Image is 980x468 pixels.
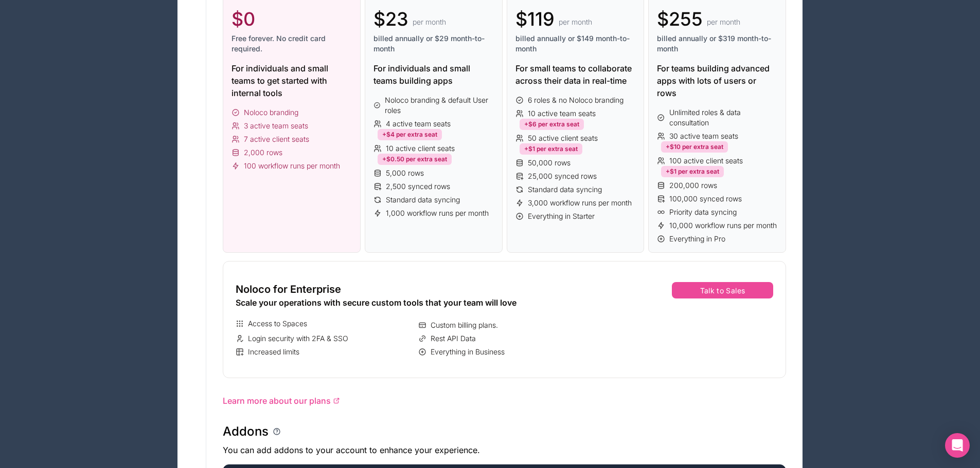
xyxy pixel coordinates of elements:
[528,184,602,195] span: Standard data syncing
[669,220,777,231] span: 10,000 workflow runs per month
[515,62,636,87] div: For small teams to collaborate across their data in real-time
[223,444,786,456] p: You can add addons to your account to enhance your experience.
[244,121,308,131] span: 3 active team seats
[945,433,970,458] div: Open Intercom Messenger
[528,95,623,105] span: 6 roles & no Noloco branding
[528,198,632,208] span: 3,000 workflow runs per month
[373,33,494,54] span: billed annually or $29 month-to-month
[669,180,717,191] span: 200,000 rows
[386,195,460,205] span: Standard data syncing
[528,158,571,168] span: 50,000 rows
[559,17,592,27] span: per month
[378,129,442,140] div: +$4 per extra seat
[386,181,450,192] span: 2,500 synced rows
[515,33,636,54] span: billed annually or $149 month-to-month
[223,395,786,407] a: Learn more about our plans
[657,33,777,54] span: billed annually or $319 month-to-month
[528,171,597,181] span: 25,000 synced rows
[657,9,703,29] span: $255
[378,154,452,165] div: +$0.50 per extra seat
[431,347,505,357] span: Everything in Business
[231,62,352,99] div: For individuals and small teams to get started with internal tools
[244,134,309,144] span: 7 active client seats
[386,119,451,129] span: 4 active team seats
[223,395,331,407] span: Learn more about our plans
[669,207,737,217] span: Priority data syncing
[661,166,724,177] div: +$1 per extra seat
[413,17,446,27] span: per month
[236,282,341,296] span: Noloco for Enterprise
[231,33,352,54] span: Free forever. No credit card required.
[248,347,299,357] span: Increased limits
[528,108,596,119] span: 10 active team seats
[386,143,455,154] span: 10 active client seats
[386,168,424,178] span: 5,000 rows
[373,9,408,29] span: $23
[528,211,595,221] span: Everything in Starter
[431,333,476,344] span: Rest API Data
[248,319,307,329] span: Access to Spaces
[244,161,340,171] span: 100 workflow runs per month
[248,333,348,344] span: Login security with 2FA & SSO
[669,107,777,128] span: Unlimited roles & data consultation
[373,62,494,87] div: For individuals and small teams building apps
[669,234,725,244] span: Everything in Pro
[707,17,740,27] span: per month
[231,9,255,29] span: $0
[669,156,743,166] span: 100 active client seats
[236,296,596,309] div: Scale your operations with secure custom tools that your team will love
[431,320,498,330] span: Custom billing plans.
[385,95,493,116] span: Noloco branding & default User roles
[657,62,777,99] div: For teams building advanced apps with lots of users or rows
[669,131,738,141] span: 30 active team seats
[520,143,582,155] div: +$1 per extra seat
[669,194,742,204] span: 100,000 synced rows
[244,107,298,118] span: Noloco branding
[244,147,282,158] span: 2,000 rows
[386,208,489,218] span: 1,000 workflow runs per month
[515,9,555,29] span: $119
[223,423,269,440] h1: Addons
[672,282,773,298] button: Talk to Sales
[528,133,598,143] span: 50 active client seats
[661,141,728,153] div: +$10 per extra seat
[520,119,584,130] div: +$6 per extra seat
